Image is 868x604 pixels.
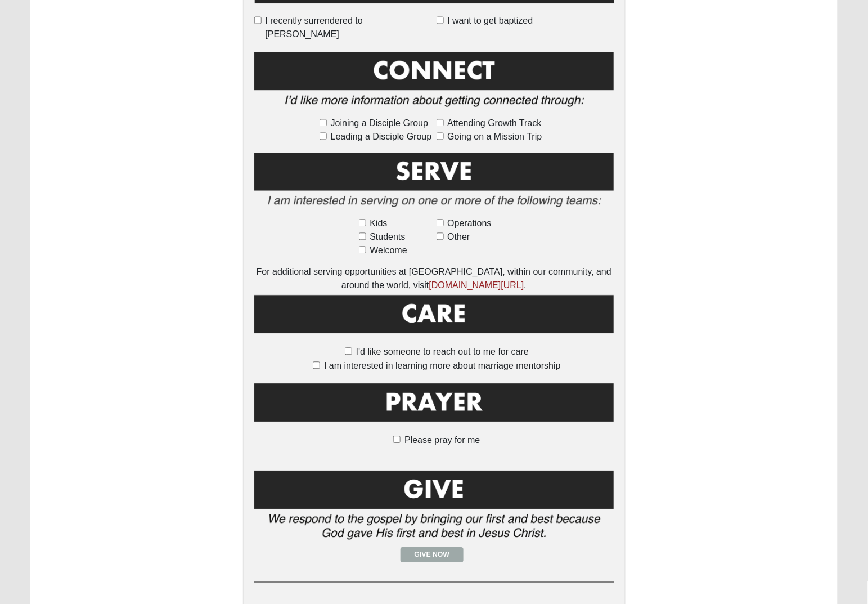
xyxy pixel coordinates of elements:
img: Give.png [254,469,614,548]
span: Going on a Mission Trip [448,131,542,144]
input: Going on a Mission Trip [437,133,444,140]
input: Kids [359,220,366,227]
span: I am interested in learning more about marriage mentorship [324,361,561,371]
span: Students [370,231,406,244]
span: Please pray for me [404,436,480,445]
input: Welcome [359,247,366,254]
img: Connect.png [254,50,614,115]
span: I recently surrendered to [PERSON_NAME] [266,15,432,42]
input: I recently surrendered to [PERSON_NAME] [254,17,262,24]
input: Attending Growth Track [437,119,444,127]
img: Prayer.png [254,381,614,432]
span: Other [448,231,470,244]
span: Kids [370,217,388,231]
input: I want to get baptized [437,17,444,24]
input: I'd like someone to reach out to me for care [345,348,352,355]
span: I'd like someone to reach out to me for care [356,347,529,357]
input: Operations [437,220,444,227]
span: Leading a Disciple Group [331,131,432,144]
input: Students [359,233,366,240]
img: Serve2.png [254,151,614,216]
input: Please pray for me [393,436,401,444]
input: Leading a Disciple Group [320,133,327,140]
div: For additional serving opportunities at [GEOGRAPHIC_DATA], within our community, and around the w... [254,266,614,293]
span: I want to get baptized [448,15,533,28]
span: Operations [448,217,492,231]
input: Joining a Disciple Group [320,119,327,127]
span: Attending Growth Track [448,117,542,131]
input: Other [437,233,444,240]
a: Give Now [401,548,464,563]
span: Joining a Disciple Group [331,117,428,131]
span: Welcome [370,244,407,258]
a: [DOMAIN_NAME][URL] [429,281,524,290]
input: I am interested in learning more about marriage mentorship [313,362,320,369]
img: Care.png [254,293,614,343]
